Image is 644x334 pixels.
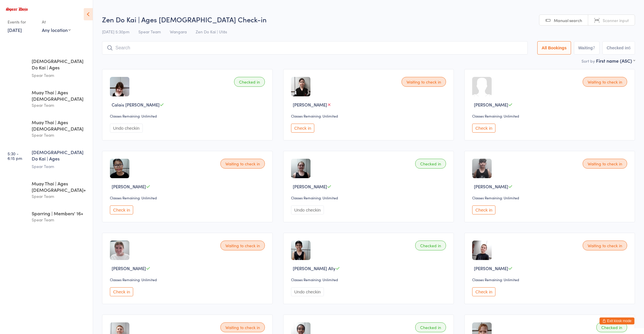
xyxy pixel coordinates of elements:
label: Sort by [581,58,595,64]
button: Exit kiosk mode [600,317,634,324]
div: At [42,17,71,27]
div: Muay Thai | Ages [DEMOGRAPHIC_DATA] [32,119,88,132]
div: [DEMOGRAPHIC_DATA] Do Kai | Ages [DEMOGRAPHIC_DATA] [32,149,88,163]
button: Undo checkin [291,287,324,296]
div: Waiting to check in [220,322,265,332]
img: image1743500885.png [110,159,129,178]
div: Spear Team [32,102,88,109]
button: Check in [472,287,495,296]
span: [PERSON_NAME] Ally [293,265,336,271]
div: Sparring | Members' 16+ [32,210,88,216]
button: Undo checkin [291,205,324,214]
div: Spear Team [32,216,88,223]
div: Classes Remaining: Unlimited [472,113,629,118]
img: image1743496503.png [110,241,129,260]
div: Spear Team [32,163,88,170]
button: Checked in6 [602,41,635,55]
a: 4:45 -5:30 pmMuay Thai | Ages [DEMOGRAPHIC_DATA]Spear Team [2,114,93,143]
span: [PERSON_NAME] [474,183,508,189]
span: Calais [PERSON_NAME] [112,102,160,108]
div: Checked in [415,322,446,332]
img: image1624359780.png [110,77,129,96]
div: Muay Thai | Ages [DEMOGRAPHIC_DATA] [32,89,88,102]
time: 5:30 - 6:15 pm [8,151,22,160]
div: 7 [593,46,595,50]
div: Waiting to check in [220,241,265,250]
button: Check in [472,205,495,214]
div: Spear Team [32,72,88,79]
div: Checked in [234,77,265,87]
div: Waiting to check in [583,241,627,250]
div: Any location [42,27,71,33]
h2: Zen Do Kai | Ages [DEMOGRAPHIC_DATA] Check-in [102,15,635,24]
button: Check in [472,124,495,133]
a: 4:00 -4:45 pm[DEMOGRAPHIC_DATA] Do Kai | Ages [DEMOGRAPHIC_DATA]Spear Team [2,53,93,84]
div: Checked in [596,322,627,332]
div: Waiting to check in [583,159,627,169]
span: [DATE] 5:30pm [102,29,129,35]
img: image1734142554.png [472,159,492,178]
a: 5:30 -6:15 pm[DEMOGRAPHIC_DATA] Do Kai | Ages [DEMOGRAPHIC_DATA]Spear Team [2,144,93,175]
button: All Bookings [537,41,571,55]
img: image1628299909.png [291,77,311,96]
img: Spear Dojo [6,8,28,11]
div: Classes Remaining: Unlimited [110,195,267,200]
div: Classes Remaining: Unlimited [291,277,448,282]
time: 4:44 - 5:29 pm [8,91,23,101]
div: Events for [8,17,36,27]
button: Check in [110,287,133,296]
img: image1746524077.png [291,241,311,260]
input: Search [102,41,528,55]
time: 6:30 - 7:30 pm [8,183,22,192]
div: Spear Team [32,193,88,200]
div: Classes Remaining: Unlimited [110,277,267,282]
div: Classes Remaining: Unlimited [110,113,267,118]
div: Classes Remaining: Unlimited [472,195,629,200]
div: Muay Thai | Ages [DEMOGRAPHIC_DATA]+ [32,180,88,193]
div: Spear Team [32,132,88,138]
div: Checked in [415,159,446,169]
div: Checked in [415,241,446,250]
span: [PERSON_NAME] [293,102,327,108]
span: Wangara [170,29,187,35]
span: [PERSON_NAME] [112,183,146,189]
span: Spear Team [138,29,161,35]
img: image1630569535.png [472,241,492,260]
div: Classes Remaining: Unlimited [291,195,448,200]
time: 4:45 - 5:30 pm [8,121,23,131]
span: [PERSON_NAME] [474,265,508,271]
div: 6 [628,46,631,50]
div: First name (ASC) [596,57,635,64]
span: Manual search [554,17,582,23]
button: Check in [110,205,133,214]
span: [PERSON_NAME] [293,183,327,189]
img: image1722933565.png [291,159,311,178]
a: 6:30 -7:30 pmMuay Thai | Ages [DEMOGRAPHIC_DATA]+Spear Team [2,175,93,205]
button: Waiting7 [574,41,600,55]
span: Zen Do Kai | U18s [196,29,227,35]
div: Waiting to check in [220,159,265,169]
div: [DEMOGRAPHIC_DATA] Do Kai | Ages [DEMOGRAPHIC_DATA] [32,58,88,72]
a: [DATE] [8,27,22,33]
span: Scanner input [603,17,629,23]
time: 7:30 - 8:00 pm [8,212,23,222]
span: [PERSON_NAME] [474,102,508,108]
a: 7:30 -8:00 pmSparring | Members' 16+Spear Team [2,205,93,229]
button: Undo checkin [110,124,143,133]
a: 4:44 -5:29 pmMuay Thai | Ages [DEMOGRAPHIC_DATA]Spear Team [2,84,93,113]
button: Check in [291,124,314,133]
div: Classes Remaining: Unlimited [291,113,448,118]
div: Waiting to check in [402,77,446,87]
div: Classes Remaining: Unlimited [472,277,629,282]
span: [PERSON_NAME] [112,265,146,271]
time: 4:00 - 4:45 pm [8,60,23,69]
div: Waiting to check in [583,77,627,87]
